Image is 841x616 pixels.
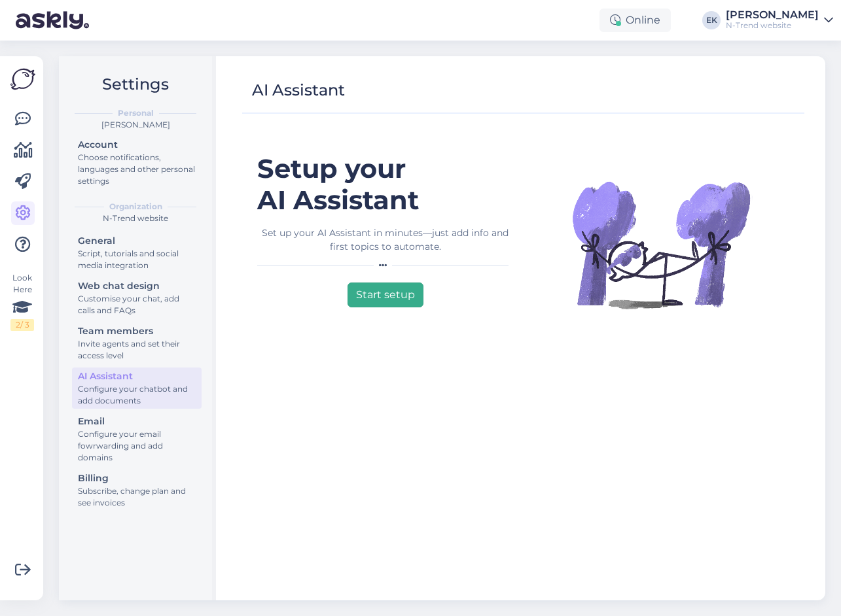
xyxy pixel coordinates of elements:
[78,279,196,293] div: Web chat design
[69,72,202,97] h2: Settings
[78,324,196,338] div: Team members
[72,136,202,189] a: AccountChoose notifications, languages and other personal settings
[726,20,819,31] div: N-Trend website
[257,226,514,254] div: Set up your AI Assistant in minutes—just add info and first topics to automate.
[72,322,202,364] a: Team membersInvite agents and set their access level
[118,107,154,119] b: Personal
[78,369,196,383] div: AI Assistant
[252,78,345,103] div: AI Assistant
[72,413,202,466] a: EmailConfigure your email fowrwarding and add domains
[78,234,196,248] div: General
[569,153,753,336] img: Illustration
[72,232,202,273] a: GeneralScript, tutorials and social media integration
[72,277,202,318] a: Web chat designCustomise your chat, add calls and FAQs
[72,470,202,511] a: BillingSubscribe, change plan and see invoices
[257,153,514,216] h1: Setup your AI Assistant
[72,368,202,409] a: AI AssistantConfigure your chatbot and add documents
[78,293,196,317] div: Customise your chat, add calls and FAQs
[78,485,196,509] div: Subscribe, change plan and see invoices
[702,11,721,29] div: EK
[69,119,202,131] div: [PERSON_NAME]
[10,67,35,92] img: Askly Logo
[599,9,671,32] div: Online
[726,10,833,31] a: [PERSON_NAME]N-Trend website
[78,428,196,464] div: Configure your email fowrwarding and add domains
[10,272,34,331] div: Look Here
[78,383,196,407] div: Configure your chatbot and add documents
[78,415,196,428] div: Email
[78,248,196,271] div: Script, tutorials and social media integration
[69,213,202,224] div: N-Trend website
[348,282,423,307] button: Start setup
[78,471,196,485] div: Billing
[109,201,162,213] b: Organization
[78,152,196,187] div: Choose notifications, languages and other personal settings
[726,10,819,20] div: [PERSON_NAME]
[78,338,196,362] div: Invite agents and set their access level
[10,319,34,331] div: 2 / 3
[78,138,196,152] div: Account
